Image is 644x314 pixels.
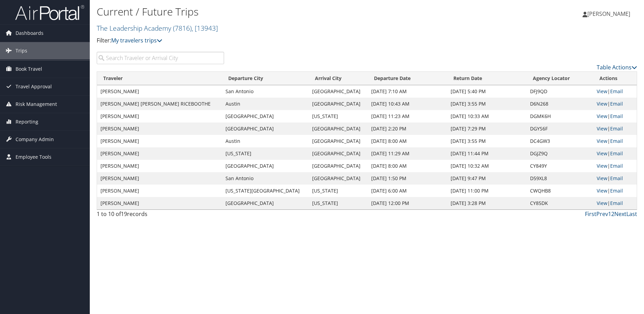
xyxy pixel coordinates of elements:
[610,163,623,169] a: Email
[368,85,448,98] td: [DATE] 7:10 AM
[309,172,368,185] td: [GEOGRAPHIC_DATA]
[597,163,607,169] a: View
[222,172,309,185] td: San Antonio
[447,160,527,172] td: [DATE] 10:32 AM
[614,210,626,218] a: Next
[585,210,596,218] a: First
[597,150,607,157] a: View
[309,185,368,197] td: [US_STATE]
[593,85,637,98] td: |
[583,3,637,24] a: [PERSON_NAME]
[222,122,309,135] td: [GEOGRAPHIC_DATA]
[593,98,637,110] td: |
[222,135,309,147] td: Austin
[309,135,368,147] td: [GEOGRAPHIC_DATA]
[587,10,630,18] span: [PERSON_NAME]
[610,187,623,194] a: Email
[527,185,593,197] td: CWQHB8
[610,125,623,132] a: Email
[527,172,593,185] td: D59XL8
[527,122,593,135] td: DGYS6F
[309,147,368,160] td: [GEOGRAPHIC_DATA]
[222,98,309,110] td: Austin
[111,37,162,44] a: My travelers trips
[16,60,42,78] span: Book Travel
[447,72,527,85] th: Return Date: activate to sort column ascending
[97,98,222,110] td: [PERSON_NAME] [PERSON_NAME] RICEBOOTHE
[368,197,448,209] td: [DATE] 12:00 PM
[610,113,623,119] a: Email
[447,98,527,110] td: [DATE] 3:55 PM
[527,110,593,122] td: DGMK6H
[97,110,222,122] td: [PERSON_NAME]
[222,110,309,122] td: [GEOGRAPHIC_DATA]
[447,122,527,135] td: [DATE] 7:29 PM
[527,85,593,98] td: DFJ9QD
[97,147,222,160] td: [PERSON_NAME]
[368,98,448,110] td: [DATE] 10:43 AM
[527,197,593,209] td: CY85DK
[597,187,607,194] a: View
[597,138,607,144] a: View
[309,85,368,98] td: [GEOGRAPHIC_DATA]
[97,72,222,85] th: Traveler: activate to sort column ascending
[610,88,623,95] a: Email
[97,4,457,19] h1: Current / Future Trips
[97,185,222,197] td: [PERSON_NAME]
[597,175,607,181] a: View
[16,131,54,148] span: Company Admin
[368,135,448,147] td: [DATE] 8:00 AM
[447,185,527,197] td: [DATE] 11:00 PM
[447,147,527,160] td: [DATE] 11:44 PM
[527,147,593,160] td: DGJZ9Q
[368,122,448,135] td: [DATE] 2:20 PM
[16,113,38,130] span: Reporting
[596,210,608,218] a: Prev
[16,24,44,42] span: Dashboards
[309,110,368,122] td: [US_STATE]
[593,172,637,185] td: |
[16,78,52,95] span: Travel Approval
[222,147,309,160] td: [US_STATE]
[593,135,637,147] td: |
[222,72,309,85] th: Departure City: activate to sort column ascending
[610,150,623,157] a: Email
[309,160,368,172] td: [GEOGRAPHIC_DATA]
[611,210,614,218] a: 2
[610,100,623,107] a: Email
[597,88,607,95] a: View
[593,147,637,160] td: |
[97,85,222,98] td: [PERSON_NAME]
[593,185,637,197] td: |
[309,98,368,110] td: [GEOGRAPHIC_DATA]
[97,210,224,222] div: 1 to 10 of records
[610,200,623,206] a: Email
[192,23,218,33] span: , [ 13943 ]
[121,210,127,218] span: 19
[97,122,222,135] td: [PERSON_NAME]
[222,85,309,98] td: San Antonio
[593,122,637,135] td: |
[527,135,593,147] td: DC4GW3
[368,110,448,122] td: [DATE] 11:23 AM
[368,147,448,160] td: [DATE] 11:29 AM
[97,52,224,64] input: Search Traveler or Arrival City
[593,160,637,172] td: |
[97,160,222,172] td: [PERSON_NAME]
[597,113,607,119] a: View
[16,42,27,59] span: Trips
[626,210,637,218] a: Last
[597,100,607,107] a: View
[368,160,448,172] td: [DATE] 8:00 AM
[309,72,368,85] th: Arrival City: activate to sort column ascending
[593,72,637,85] th: Actions
[222,185,309,197] td: [US_STATE][GEOGRAPHIC_DATA]
[173,23,192,33] span: ( 7816 )
[16,96,57,113] span: Risk Management
[527,98,593,110] td: D6N268
[593,197,637,209] td: |
[15,4,84,21] img: airportal-logo.png
[97,197,222,209] td: [PERSON_NAME]
[222,197,309,209] td: [GEOGRAPHIC_DATA]
[97,36,457,45] p: Filter:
